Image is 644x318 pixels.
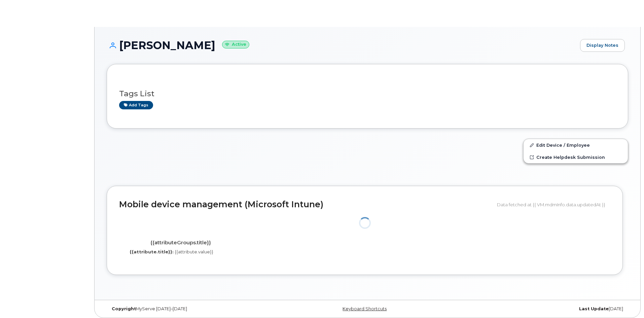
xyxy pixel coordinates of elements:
[112,306,136,311] strong: Copyright
[524,139,628,151] a: Edit Device / Employee
[343,306,387,311] a: Keyboard Shortcuts
[107,306,281,312] div: MyServe [DATE]–[DATE]
[497,198,610,211] div: Data fetched at {{ VM.mdmInfo.data.updatedAt }}
[175,249,213,254] span: {{attribute.value}}
[119,90,616,98] h3: Tags List
[119,200,492,209] h2: Mobile device management (Microsoft Intune)
[524,151,628,163] a: Create Helpdesk Submission
[130,249,174,255] label: {{attribute.title}}:
[119,101,153,109] a: Add tags
[222,41,249,48] small: Active
[107,39,577,51] h1: [PERSON_NAME]
[454,306,628,312] div: [DATE]
[124,240,237,246] h4: {{attributeGroups.title}}
[580,39,625,52] a: Display Notes
[579,306,609,311] strong: Last Update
